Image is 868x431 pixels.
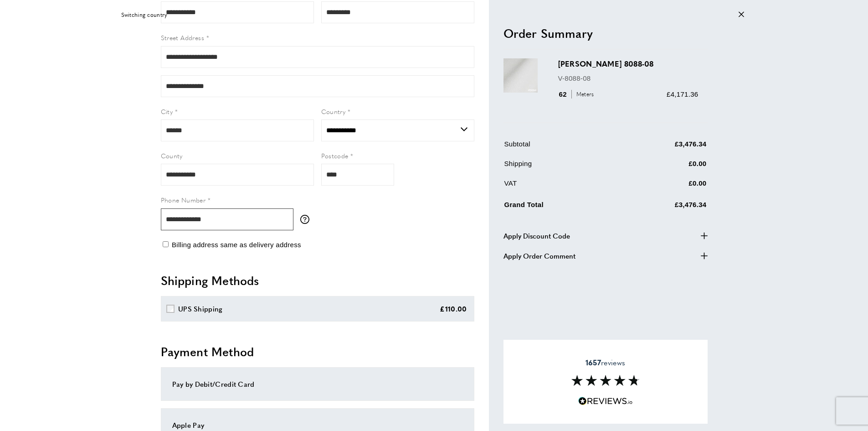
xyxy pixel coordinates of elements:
h2: Shipping Methods [161,272,474,289]
span: reviews [586,358,625,367]
span: Apply Order Comment [503,250,575,261]
div: £110.00 [440,303,467,314]
div: Apple Pay [172,420,463,431]
span: County [161,151,183,160]
h3: [PERSON_NAME] 8088-08 [558,58,699,69]
td: Grand Total [504,197,616,217]
td: Shipping [504,158,616,176]
td: Subtotal [504,138,616,156]
span: Phone Number [161,195,206,204]
img: Reviews section [571,375,640,386]
td: VAT [504,177,616,195]
span: Postcode [321,151,349,160]
input: Billing address same as delivery address [163,241,169,247]
strong: 1657 [586,357,601,368]
h2: Payment Method [161,343,474,360]
span: Country [321,107,346,116]
td: £3,476.34 [617,138,707,156]
span: Apply Discount Code [503,230,570,241]
p: V-8088-08 [558,73,699,83]
button: More information [300,215,314,224]
span: Billing address same as delivery address [172,241,301,249]
div: Close message [739,10,744,19]
span: Street Address [161,33,205,42]
div: Pay by Debit/Credit Card [172,379,463,389]
td: £0.00 [617,158,707,176]
div: 62 [558,88,597,99]
div: UPS Shipping [178,303,223,314]
div: off [115,5,753,25]
span: Meters [571,90,596,99]
td: £0.00 [617,177,707,195]
h2: Order Summary [503,25,708,41]
td: £3,476.34 [617,197,707,217]
img: Toby 8088-08 [503,58,538,93]
span: City [161,107,173,116]
span: £4,171.36 [667,90,698,98]
span: Switching country [121,10,168,19]
img: Reviews.io 5 stars [578,397,633,405]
